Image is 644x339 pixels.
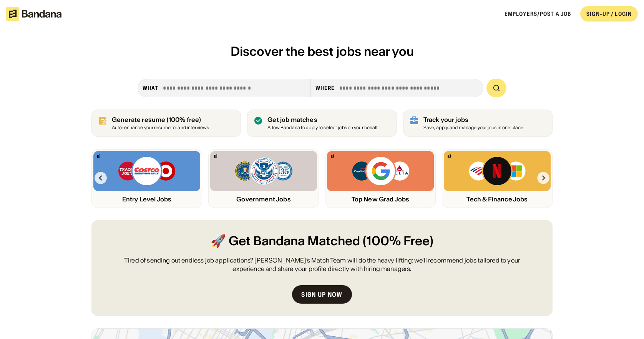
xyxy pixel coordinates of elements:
[234,156,293,186] img: FBI, DHS, MWRD logos
[586,10,632,17] div: SIGN-UP / LOGIN
[325,149,436,208] a: Bandana logoCapital One, Google, Delta logosTop New Grad Jobs
[247,110,397,137] a: Get job matches Allow Bandana to apply to select jobs on your behalf
[231,43,414,59] span: Discover the best jobs near you
[143,85,158,91] div: what
[210,196,317,203] div: Government Jobs
[537,172,549,184] img: Right Arrow
[214,155,217,158] img: Bandana logo
[423,116,524,123] div: Track your jobs
[91,110,241,137] a: Generate resume (100% free)Auto-enhance your resume to land interviews
[468,156,526,186] img: Bank of America, Netflix, Microsoft logos
[112,125,209,130] div: Auto-enhance your resume to land interviews
[331,155,334,158] img: Bandana logo
[211,233,360,250] span: 🚀 Get Bandana Matched
[118,156,176,186] img: Trader Joe’s, Costco, Target logos
[91,149,202,208] a: Bandana logoTrader Joe’s, Costco, Target logosEntry Level Jobs
[442,149,553,208] a: Bandana logoBank of America, Netflix, Microsoft logosTech & Finance Jobs
[93,196,200,203] div: Entry Level Jobs
[167,116,201,123] span: (100% free)
[403,110,553,137] a: Track your jobs Save, apply, and manage your jobs in one place
[423,125,524,130] div: Save, apply, and manage your jobs in one place
[208,149,319,208] a: Bandana logoFBI, DHS, MWRD logosGovernment Jobs
[363,233,433,250] span: (100% Free)
[267,125,378,130] div: Allow Bandana to apply to select jobs on your behalf
[6,7,61,21] img: Bandana logotype
[292,285,352,304] a: Sign up now
[505,10,571,17] a: Employers/Post a job
[112,116,209,123] div: Generate resume
[110,256,534,273] div: Tired of sending out endless job applications? [PERSON_NAME]’s Match Team will do the heavy lifti...
[95,172,107,184] img: Left Arrow
[444,196,551,203] div: Tech & Finance Jobs
[327,196,434,203] div: Top New Grad Jobs
[351,156,410,186] img: Capital One, Google, Delta logos
[301,291,342,297] div: Sign up now
[315,85,335,91] div: Where
[97,155,100,158] img: Bandana logo
[267,116,378,123] div: Get job matches
[448,155,451,158] img: Bandana logo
